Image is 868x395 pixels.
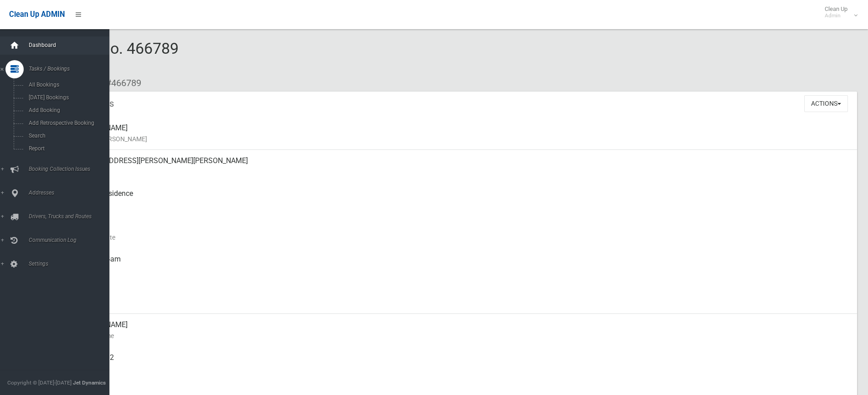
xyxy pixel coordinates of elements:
span: All Bookings [26,82,108,88]
span: Clean Up [820,5,857,19]
small: Name of [PERSON_NAME] [73,133,850,144]
span: Addresses [26,190,116,196]
div: [PERSON_NAME] [73,117,850,150]
small: Contact Name [73,330,850,341]
div: [PERSON_NAME] [73,314,850,347]
span: Copyright © [DATE]-[DATE] [7,380,72,386]
div: [DATE] [73,281,850,314]
small: Pickup Point [73,199,850,210]
span: Drivers, Trucks and Routes [26,213,116,220]
span: Add Booking [26,107,108,113]
div: 0409421432 [73,347,850,380]
span: Booking Collection Issues [26,166,116,172]
span: Report [26,145,108,152]
small: Address [73,166,850,177]
span: Search [26,133,108,139]
div: Front of Residence [73,183,850,215]
span: Communication Log [26,237,116,243]
li: #466789 [99,75,141,92]
div: [DATE] [73,215,850,248]
span: Settings [26,261,116,267]
small: Mobile [73,363,850,374]
span: Clean Up ADMIN [9,10,65,19]
strong: Jet Dynamics [73,380,106,386]
small: Collection Date [73,232,850,243]
span: [DATE] Bookings [26,94,108,101]
button: Actions [804,95,848,112]
div: [DATE] 6:44am [73,248,850,281]
span: Booking No. 466789 [40,39,179,75]
div: [STREET_ADDRESS][PERSON_NAME][PERSON_NAME] [73,150,850,183]
span: Dashboard [26,42,116,48]
span: Tasks / Bookings [26,66,116,72]
small: Zone [73,298,850,308]
small: Admin [825,12,847,19]
small: Collected At [73,265,850,276]
span: Add Retrospective Booking [26,120,108,126]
